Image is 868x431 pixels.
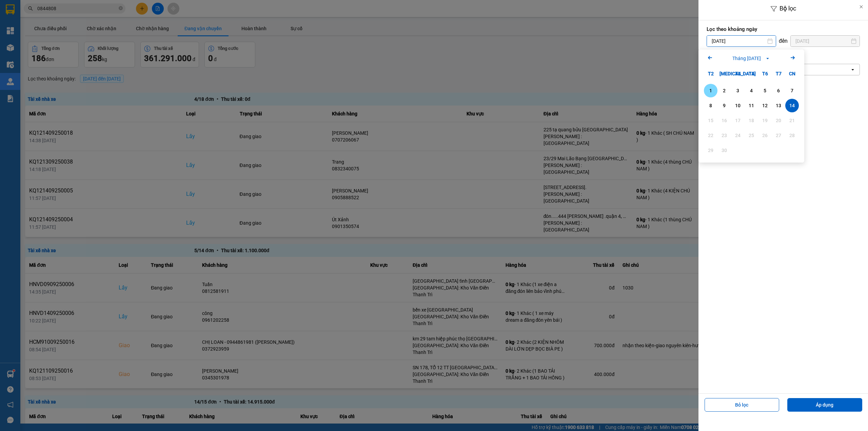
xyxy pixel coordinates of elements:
[774,116,783,125] div: 20
[787,398,862,412] button: Áp dụng
[774,131,783,139] div: 27
[730,55,772,62] button: Tháng [DATE]
[774,87,783,95] div: 6
[772,99,785,112] div: Choose Thứ Bảy, tháng 09 13 2025. It's available.
[745,67,758,80] div: T5
[789,54,797,63] button: Next month.
[704,144,717,157] div: Not available. Thứ Hai, tháng 09 29 2025.
[772,114,785,127] div: Not available. Thứ Bảy, tháng 09 20 2025.
[745,84,758,97] div: Choose Thứ Năm, tháng 09 4 2025. It's available.
[731,129,745,142] div: Not available. Thứ Tư, tháng 09 24 2025.
[706,131,715,139] div: 22
[704,114,717,127] div: Not available. Thứ Hai, tháng 09 15 2025.
[698,50,804,163] div: Calendar.
[719,87,729,95] div: 2
[787,101,797,110] div: 14
[787,116,797,125] div: 21
[731,67,745,80] div: T4
[717,129,731,142] div: Not available. Thứ Ba, tháng 09 23 2025.
[758,114,772,127] div: Not available. Thứ Sáu, tháng 09 19 2025.
[707,26,860,33] label: Lọc theo khoảng ngày
[785,67,799,80] div: CN
[760,131,770,139] div: 26
[717,67,731,80] div: [MEDICAL_DATA]
[706,101,715,110] div: 8
[747,87,756,95] div: 4
[747,131,756,139] div: 25
[791,36,860,46] input: Select a date.
[717,144,731,157] div: Not available. Thứ Ba, tháng 09 30 2025.
[745,99,758,112] div: Choose Thứ Năm, tháng 09 11 2025. It's available.
[706,146,715,154] div: 29
[760,101,770,110] div: 12
[760,87,770,95] div: 5
[717,114,731,127] div: Not available. Thứ Ba, tháng 09 16 2025.
[719,101,729,110] div: 9
[717,99,731,112] div: Choose Thứ Ba, tháng 09 9 2025. It's available.
[772,84,785,97] div: Choose Thứ Bảy, tháng 09 6 2025. It's available.
[706,54,714,62] svg: Arrow Left
[780,5,796,12] span: Bộ lọc
[745,129,758,142] div: Not available. Thứ Năm, tháng 09 25 2025.
[731,84,745,97] div: Choose Thứ Tư, tháng 09 3 2025. It's available.
[758,129,772,142] div: Not available. Thứ Sáu, tháng 09 26 2025.
[785,129,799,142] div: Not available. Chủ Nhật, tháng 09 28 2025.
[717,84,731,97] div: Choose Thứ Ba, tháng 09 2 2025. It's available.
[785,99,799,112] div: Selected. Chủ Nhật, tháng 09 14 2025. It's available.
[785,84,799,97] div: Choose Chủ Nhật, tháng 09 7 2025. It's available.
[706,54,714,63] button: Previous month.
[787,87,797,95] div: 7
[704,67,717,80] div: T2
[707,36,776,46] input: Select a date.
[719,146,729,154] div: 30
[706,116,715,125] div: 15
[733,116,743,125] div: 17
[733,131,743,139] div: 24
[785,114,799,127] div: Not available. Chủ Nhật, tháng 09 21 2025.
[747,101,756,110] div: 11
[776,38,790,44] div: đến
[850,67,855,72] svg: open
[760,116,770,125] div: 19
[733,87,743,95] div: 3
[704,84,717,97] div: Choose Thứ Hai, tháng 09 1 2025. It's available.
[758,99,772,112] div: Choose Thứ Sáu, tháng 09 12 2025. It's available.
[731,99,745,112] div: Choose Thứ Tư, tháng 09 10 2025. It's available.
[733,101,743,110] div: 10
[704,99,717,112] div: Choose Thứ Hai, tháng 09 8 2025. It's available.
[706,87,715,95] div: 1
[789,54,797,62] svg: Arrow Right
[719,131,729,139] div: 23
[731,114,745,127] div: Not available. Thứ Tư, tháng 09 17 2025.
[772,129,785,142] div: Not available. Thứ Bảy, tháng 09 27 2025.
[745,114,758,127] div: Not available. Thứ Năm, tháng 09 18 2025.
[719,116,729,125] div: 16
[787,131,797,139] div: 28
[747,116,756,125] div: 18
[772,67,785,80] div: T7
[758,84,772,97] div: Choose Thứ Sáu, tháng 09 5 2025. It's available.
[705,398,780,412] button: Bỏ lọc
[774,101,783,110] div: 13
[704,129,717,142] div: Not available. Thứ Hai, tháng 09 22 2025.
[758,67,772,80] div: T6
